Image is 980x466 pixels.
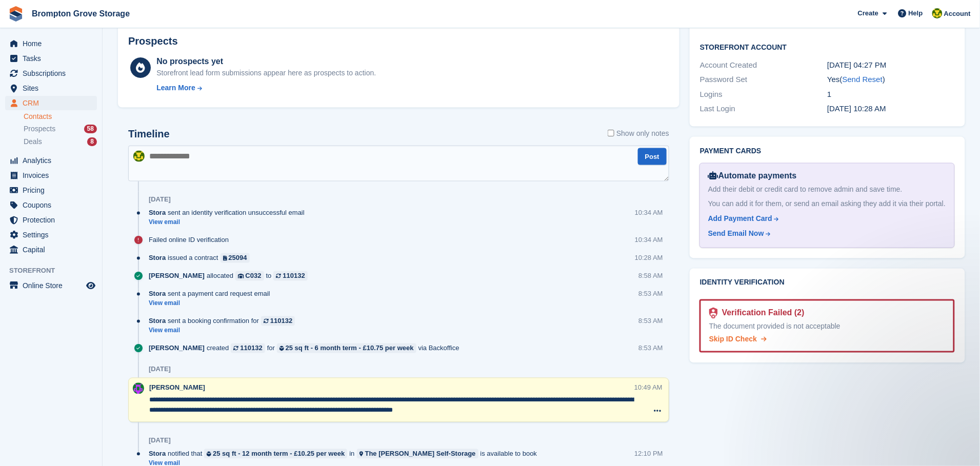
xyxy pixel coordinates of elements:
[213,449,345,459] div: 25 sq ft - 12 month term - £10.25 per week
[24,136,97,147] a: Deals 8
[708,214,942,225] a: Add Payment Card
[128,35,178,47] h2: Prospects
[634,449,663,459] div: 12:10 PM
[709,335,757,343] span: Skip ID Check
[638,343,663,353] div: 8:53 AM
[8,6,24,22] img: stora-icon-8386f47178a22dfd0bd8f6a31ec36ba5ce8667c1dd55bd0f319d3a0aa187defe.svg
[156,83,195,93] div: Learn More
[638,271,663,281] div: 8:58 AM
[5,96,97,110] a: menu
[84,125,97,133] div: 58
[638,316,663,326] div: 8:53 AM
[827,59,954,71] div: [DATE] 04:27 PM
[149,449,166,459] span: Stora
[149,343,465,353] div: created for via Backoffice
[229,253,247,263] div: 25094
[5,213,97,227] a: menu
[23,278,84,293] span: Online Store
[149,316,300,326] div: sent a booking confirmation for
[635,208,663,218] div: 10:34 AM
[273,271,307,281] a: 110132
[638,148,667,165] button: Post
[700,74,827,86] div: Password Set
[24,112,97,121] a: Contacts
[149,253,255,263] div: issued a contract
[85,279,97,292] a: Preview store
[149,253,166,263] span: Stora
[149,196,171,204] div: [DATE]
[221,253,250,263] a: 25094
[149,437,171,445] div: [DATE]
[149,366,171,374] div: [DATE]
[246,271,262,281] div: C032
[944,9,971,19] span: Account
[24,124,97,134] a: Prospects 58
[635,253,663,263] div: 10:28 AM
[149,449,542,459] div: notified that in is available to book
[261,316,295,326] a: 110132
[5,198,97,212] a: menu
[357,449,478,459] a: The [PERSON_NAME] Self-Storage
[700,89,827,100] div: Logins
[240,343,262,353] div: 110132
[827,74,954,86] div: Yes
[23,213,84,227] span: Protection
[638,289,663,299] div: 8:53 AM
[23,242,84,257] span: Capital
[700,279,955,287] h2: Identity verification
[708,170,946,182] div: Automate payments
[700,147,955,155] h2: Payment cards
[149,316,166,326] span: Stora
[286,343,414,353] div: 25 sq ft - 6 month term - £10.75 per week
[149,208,166,218] span: Stora
[23,81,84,95] span: Sites
[28,5,134,22] a: Brompton Grove Storage
[909,8,923,18] span: Help
[718,307,805,319] div: Verification Failed (2)
[608,128,669,139] label: Show only notes
[156,83,376,93] a: Learn More
[700,103,827,115] div: Last Login
[128,128,170,140] h2: Timeline
[149,327,300,335] a: View email
[87,137,97,146] div: 8
[5,183,97,197] a: menu
[709,334,767,345] a: Skip ID Check
[277,343,416,353] a: 25 sq ft - 6 month term - £10.75 per week
[5,168,97,183] a: menu
[24,137,42,147] span: Deals
[149,271,313,281] div: allocated to
[5,153,97,168] a: menu
[133,151,145,162] img: Marie Cavalier
[709,308,718,319] img: Identity Verification Ready
[133,383,144,394] img: Jo Brock
[270,316,292,326] div: 110132
[708,199,946,210] div: You can add it for them, or send an email asking they add it via their portal.
[23,36,84,51] span: Home
[5,36,97,51] a: menu
[156,55,376,68] div: No prospects yet
[156,68,376,78] div: Storefront lead form submissions appear here as prospects to action.
[24,124,55,134] span: Prospects
[149,299,275,308] a: View email
[858,8,878,18] span: Create
[843,75,883,84] a: Send Reset
[700,59,827,71] div: Account Created
[708,229,764,239] div: Send Email Now
[204,449,347,459] a: 25 sq ft - 12 month term - £10.25 per week
[827,89,954,100] div: 1
[149,343,205,353] span: [PERSON_NAME]
[149,208,310,218] div: sent an identity verification unsuccessful email
[5,51,97,66] a: menu
[700,42,955,52] h2: Storefront Account
[283,271,305,281] div: 110132
[23,96,84,110] span: CRM
[149,384,205,392] span: [PERSON_NAME]
[149,289,275,299] div: sent a payment card request email
[709,321,945,332] div: The document provided is not acceptable
[608,128,614,139] input: Show only notes
[932,8,943,18] img: Marie Cavalier
[365,449,476,459] div: The [PERSON_NAME] Self-Storage
[5,228,97,242] a: menu
[23,153,84,168] span: Analytics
